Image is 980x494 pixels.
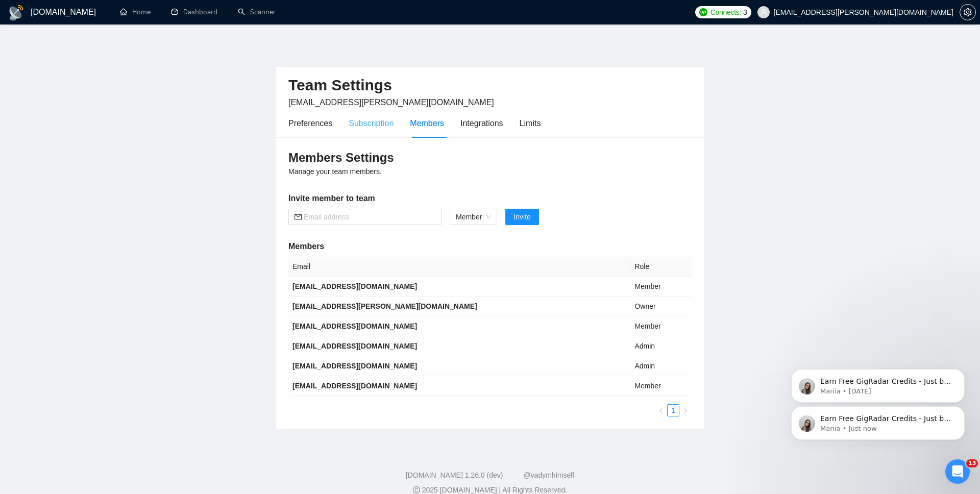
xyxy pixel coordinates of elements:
td: Admin [630,356,692,376]
a: @vadymhimself [523,471,574,479]
img: logo [8,5,24,21]
iframe: Intercom notifications message [776,304,980,456]
a: 1 [668,405,679,416]
div: Integrations [460,117,503,130]
a: homeHome [120,8,151,16]
li: Next Page [679,404,692,416]
iframe: Intercom live chat [945,459,970,484]
td: Member [630,316,692,336]
td: Admin [630,336,692,356]
td: Member [630,376,692,396]
input: Email address [304,211,435,223]
button: left [655,404,667,416]
a: searchScanner [238,8,276,16]
td: Member [630,277,692,297]
h3: Members Settings [288,150,692,166]
span: Invite [513,211,530,223]
li: Previous Page [655,404,667,416]
div: Preferences [288,117,332,130]
b: [EMAIL_ADDRESS][DOMAIN_NAME] [292,362,417,370]
th: Email [288,257,630,277]
span: 3 [743,7,747,18]
span: right [682,408,689,414]
b: [EMAIL_ADDRESS][DOMAIN_NAME] [292,282,417,290]
h5: Invite member to team [288,192,692,205]
span: user [760,9,767,16]
span: copyright [413,486,420,493]
h5: Members [288,240,692,253]
div: Subscription [349,117,394,130]
span: Manage your team members. [288,167,382,176]
b: [EMAIL_ADDRESS][DOMAIN_NAME] [292,322,417,330]
img: upwork-logo.png [699,8,707,16]
b: [EMAIL_ADDRESS][PERSON_NAME][DOMAIN_NAME] [292,302,477,310]
li: 1 [667,404,679,416]
h2: Team Settings [288,75,692,96]
b: [EMAIL_ADDRESS][DOMAIN_NAME] [292,382,417,390]
b: [EMAIL_ADDRESS][DOMAIN_NAME] [292,342,417,350]
span: [EMAIL_ADDRESS][PERSON_NAME][DOMAIN_NAME] [288,98,494,107]
button: setting [960,4,976,20]
button: Invite [505,209,538,225]
span: left [658,408,664,414]
span: mail [295,213,302,220]
a: [DOMAIN_NAME] 1.26.0 (dev) [406,471,503,479]
span: setting [960,8,975,16]
div: Limits [520,117,541,130]
td: Owner [630,297,692,316]
span: 13 [966,459,978,467]
span: Member [456,209,491,225]
div: Members [410,117,444,130]
th: Role [630,257,692,277]
a: setting [960,8,976,16]
button: right [679,404,692,416]
a: dashboardDashboard [171,8,217,16]
span: Connects: [710,7,741,18]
